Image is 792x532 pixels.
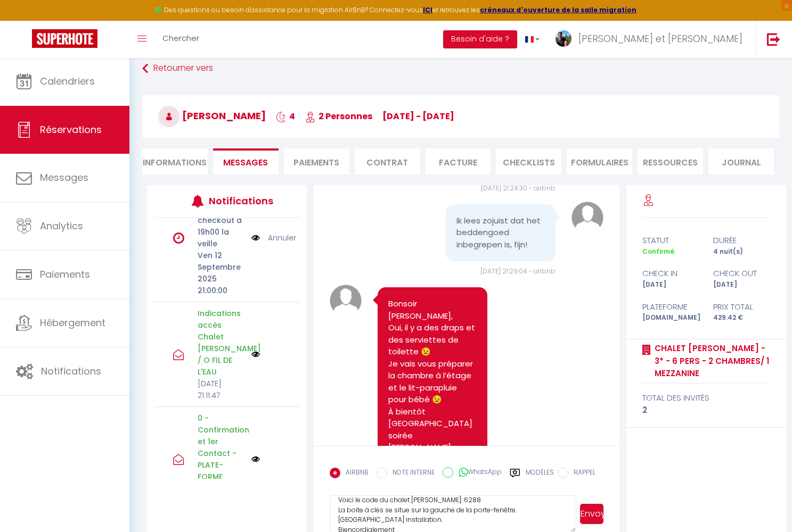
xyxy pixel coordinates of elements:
span: [DATE] 21:24:30 - airbnb [481,184,556,193]
span: 2 Personnes [305,110,372,122]
li: CHECKLISTS [496,148,561,174]
span: Analytics [40,219,83,232]
span: Réservations [40,123,102,136]
p: Ven 12 Septembre 2025 21:00:00 [198,250,244,296]
span: Paiements [40,268,90,281]
span: Calendriers [40,74,95,88]
img: Super Booking [32,29,97,48]
li: Paiements [284,148,349,174]
p: [DATE] 21:11:47 [198,378,244,401]
li: Informations [142,148,208,174]
label: Modèles [526,468,554,486]
img: NO IMAGE [251,232,260,244]
div: statut [635,234,706,247]
div: total des invités [642,392,770,404]
img: NO IMAGE [251,350,260,359]
li: Contrat [355,148,420,174]
div: [DATE] [635,280,706,290]
li: FORMULAIRES [567,148,632,174]
span: [PERSON_NAME] et [PERSON_NAME] [578,32,742,45]
button: Ouvrir le widget de chat LiveChat [9,4,40,36]
button: Besoin d'aide ? [443,30,517,48]
a: Chercher [154,21,207,58]
p: 0 - Confirmation et 1er Contact - PLATE-FORME [198,412,244,483]
a: Retourner vers [142,59,779,78]
li: Ressources [638,148,703,174]
label: NOTE INTERNE [387,468,435,479]
span: Messages [223,156,268,169]
a: créneaux d'ouverture de la salle migration [480,5,636,14]
div: check out [706,267,777,280]
div: [DOMAIN_NAME] [635,313,706,323]
div: [DATE] [706,280,777,290]
div: Plateforme [635,301,706,313]
a: Chalet [PERSON_NAME] - 3* - 6 pers - 2 chambres/ 1 mezzanine [651,342,770,380]
li: Facture [426,148,491,174]
div: 4 nuit(s) [706,247,777,257]
span: 4 [276,110,295,122]
label: AIRBNB [340,468,369,479]
div: 2 [642,404,770,417]
span: Chercher [162,32,199,44]
pre: Ik lees zojuist dat het beddengoed inbegrepen is, fijn! [456,215,545,251]
img: logout [767,32,780,46]
li: Journal [708,148,774,174]
img: NO IMAGE [251,455,260,463]
div: check in [635,267,706,280]
span: [PERSON_NAME] [158,109,266,122]
span: Confirmé [642,247,674,256]
p: Indications accès Chalet [PERSON_NAME] / O FIL DE L'EAU [198,307,244,378]
img: avatar.png [571,202,603,234]
a: Annuler [268,232,296,244]
span: Notifications [41,364,101,378]
label: RAPPEL [568,468,595,479]
div: durée [706,234,777,247]
img: avatar.png [330,285,362,317]
span: [DATE] - [DATE] [382,110,454,122]
div: 429.42 € [706,313,777,323]
label: WhatsApp [453,467,502,479]
img: ... [556,30,571,47]
pre: Bonsoir [PERSON_NAME], Oui, il y a des draps et des serviettes de toilette 😉 Je vais vous prépare... [388,298,477,454]
div: Prix total [706,301,777,313]
button: Envoyer [580,504,603,524]
span: [DATE] 21:29:04 - airbnb [480,267,556,276]
a: ... [PERSON_NAME] et [PERSON_NAME] [548,21,756,58]
a: ICI [423,5,432,14]
span: Hébergement [40,316,105,329]
span: Messages [40,171,88,184]
h3: Notifications [209,189,270,213]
